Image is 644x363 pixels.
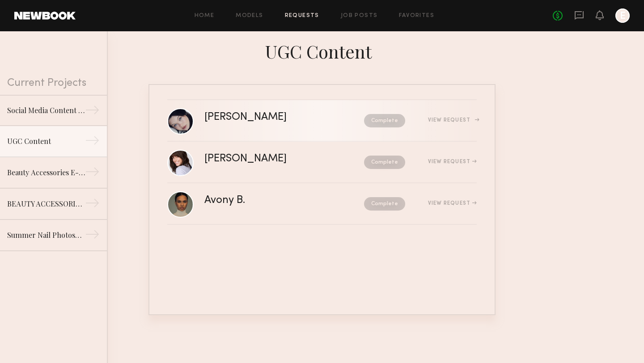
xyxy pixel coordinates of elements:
[204,154,326,164] div: [PERSON_NAME]
[167,100,477,142] a: [PERSON_NAME]CompleteView Request
[7,198,85,209] div: BEAUTY ACCESSORIES E-COMMERCE SHOOT
[195,13,215,19] a: Home
[7,136,85,147] div: UGC Content
[428,118,477,123] div: View Request
[364,114,405,127] nb-request-status: Complete
[167,183,477,225] a: Avony B.CompleteView Request
[204,112,326,122] div: [PERSON_NAME]
[615,8,630,23] a: E
[85,165,100,182] div: →
[399,13,434,19] a: Favorites
[428,201,477,206] div: View Request
[364,197,405,211] nb-request-status: Complete
[364,156,405,169] nb-request-status: Complete
[7,105,85,116] div: Social Media Content Shoot
[428,159,477,165] div: View Request
[85,133,100,151] div: →
[341,13,378,19] a: Job Posts
[85,103,100,121] div: →
[85,227,100,245] div: →
[167,142,477,183] a: [PERSON_NAME]CompleteView Request
[236,13,263,19] a: Models
[7,230,85,241] div: Summer Nail Photoshoot
[7,167,85,178] div: Beauty Accessories E-Commerce Shoot
[204,195,305,206] div: Avony B.
[85,196,100,214] div: →
[148,38,496,63] div: UGC Content
[285,13,319,19] a: Requests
